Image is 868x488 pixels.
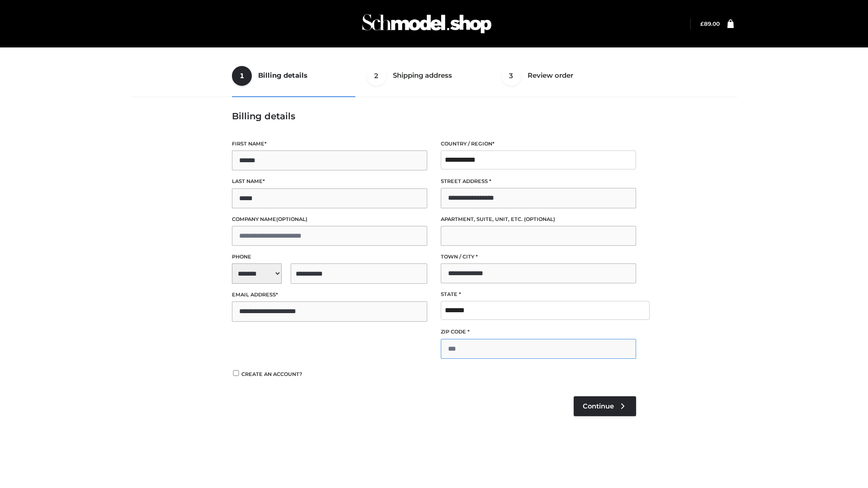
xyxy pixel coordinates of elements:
bdi: 89.00 [700,20,720,27]
label: Street address [441,177,636,186]
span: Continue [583,402,614,410]
span: £ [700,20,704,27]
span: (optional) [524,216,555,222]
a: Continue [574,396,636,416]
label: Country / Region [441,140,636,148]
label: ZIP Code [441,328,636,336]
h3: Billing details [232,111,636,122]
span: (optional) [276,216,307,222]
input: Create an account? [232,370,240,376]
span: Create an account? [241,371,302,377]
label: Email address [232,291,427,299]
label: First name [232,140,427,148]
label: Last name [232,177,427,186]
label: Company name [232,215,427,224]
label: Town / City [441,253,636,261]
label: Apartment, suite, unit, etc. [441,215,636,224]
label: State [441,290,636,299]
img: Schmodel Admin 964 [359,6,495,42]
label: Phone [232,253,427,261]
a: £89.00 [700,20,720,27]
